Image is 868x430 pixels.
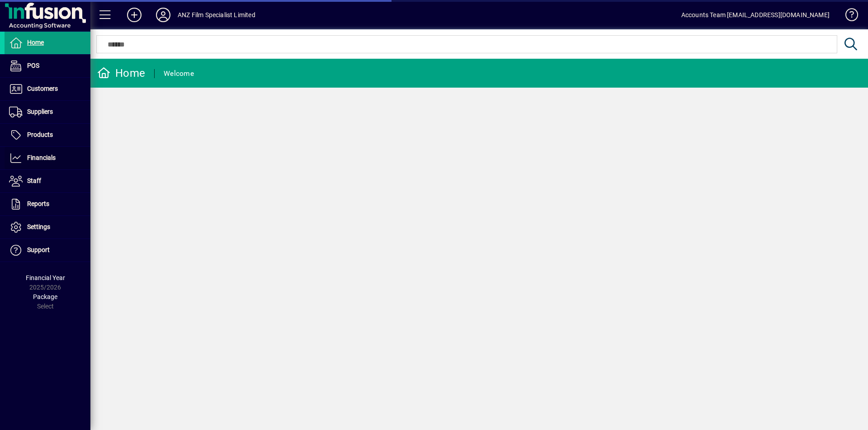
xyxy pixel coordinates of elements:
[5,193,90,215] a: Reports
[27,131,53,138] span: Products
[27,108,53,115] span: Suppliers
[681,8,830,22] div: Accounts Team [EMAIL_ADDRESS][DOMAIN_NAME]
[5,101,90,123] a: Suppliers
[178,8,255,22] div: ANZ Film Specialist Limited
[27,200,49,207] span: Reports
[5,170,90,192] a: Staff
[5,216,90,238] a: Settings
[27,246,50,253] span: Support
[27,177,41,184] span: Staff
[5,124,90,146] a: Products
[27,39,44,46] span: Home
[839,2,857,31] a: Knowledge Base
[5,78,90,100] a: Customers
[5,239,90,262] a: Support
[5,147,90,169] a: Financials
[120,7,149,23] button: Add
[149,7,178,23] button: Profile
[27,85,58,92] span: Customers
[26,274,65,281] span: Financial Year
[33,293,57,300] span: Package
[27,223,50,230] span: Settings
[27,62,39,69] span: POS
[27,154,56,161] span: Financials
[97,66,145,80] div: Home
[5,55,90,77] a: POS
[164,66,194,81] div: Welcome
